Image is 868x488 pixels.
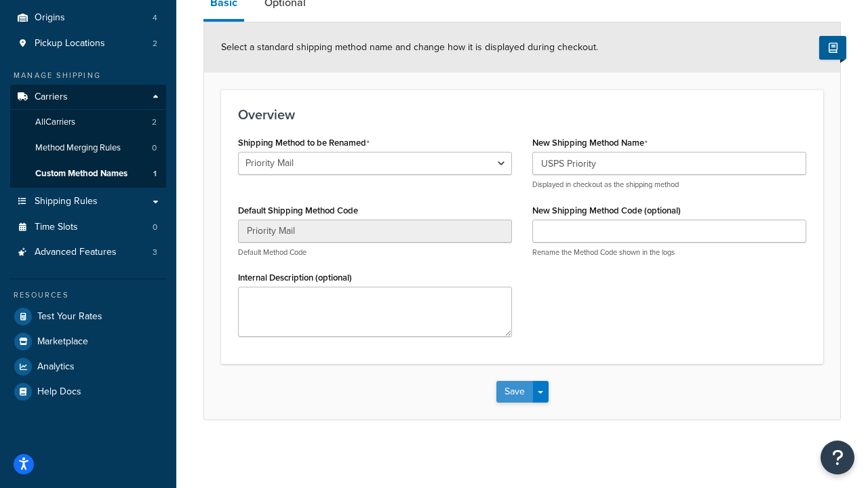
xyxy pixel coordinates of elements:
span: 3 [153,247,157,258]
span: Marketplace [37,336,88,348]
li: Advanced Features [10,240,166,265]
li: Carriers [10,85,166,188]
span: Method Merging Rules [35,142,121,154]
a: Analytics [10,354,166,379]
label: Internal Description (optional) [238,272,352,283]
h3: Overview [238,107,806,122]
p: Rename the Method Code shown in the logs [532,247,806,258]
p: Default Method Code [238,247,512,258]
span: All Carriers [35,117,75,128]
span: Test Your Rates [37,311,102,323]
span: 0 [152,142,157,154]
div: Resources [10,289,166,301]
a: AllCarriers2 [10,110,166,135]
button: Show Help Docs [819,36,846,60]
a: Time Slots0 [10,215,166,240]
a: Advanced Features3 [10,240,166,265]
span: 0 [153,222,157,233]
li: Time Slots [10,215,166,240]
a: Method Merging Rules0 [10,136,166,161]
button: Save [496,381,533,403]
span: Analytics [37,361,75,373]
a: Marketplace [10,329,166,354]
label: Shipping Method to be Renamed [238,138,370,148]
span: Origins [35,12,65,24]
label: Default Shipping Method Code [238,205,358,216]
a: Test Your Rates [10,304,166,329]
li: Custom Method Names [10,161,166,186]
span: Custom Method Names [35,168,127,180]
span: Pickup Locations [35,38,105,49]
button: Open Resource Center [821,441,854,474]
li: Method Merging Rules [10,136,166,161]
li: Pickup Locations [10,31,166,56]
a: Pickup Locations2 [10,31,166,56]
span: Help Docs [37,386,81,398]
label: New Shipping Method Code (optional) [532,205,681,216]
span: Time Slots [35,222,78,233]
a: Shipping Rules [10,189,166,214]
span: Shipping Rules [35,196,98,207]
div: Manage Shipping [10,70,166,81]
span: 2 [152,117,157,128]
a: Origins4 [10,5,166,30]
li: Origins [10,5,166,30]
span: 4 [153,12,157,24]
span: 2 [153,38,157,49]
p: Displayed in checkout as the shipping method [532,180,806,190]
a: Carriers [10,85,166,110]
a: Custom Method Names1 [10,161,166,186]
a: Help Docs [10,380,166,404]
span: 1 [153,168,157,180]
span: Advanced Features [35,247,117,258]
label: New Shipping Method Name [532,138,648,148]
span: Select a standard shipping method name and change how it is displayed during checkout. [221,40,598,54]
span: Carriers [35,91,68,103]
